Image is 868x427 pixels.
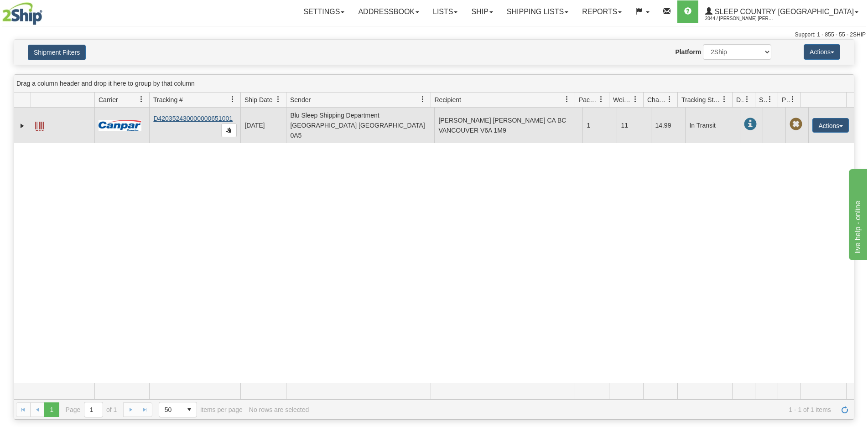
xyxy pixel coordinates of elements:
[28,45,86,60] button: Shipment Filters
[744,118,757,131] span: In Transit
[464,0,499,23] a: Ship
[617,108,651,143] td: 11
[99,120,141,131] img: 14 - Canpar
[762,92,778,107] a: Shipment Issues filter column settings
[14,75,854,93] div: grid grouping header
[651,108,685,143] td: 14.99
[705,14,774,23] span: 2044 / [PERSON_NAME] [PERSON_NAME]
[296,0,351,23] a: Settings
[35,118,44,132] a: Label
[681,95,721,104] span: Tracking Status
[804,44,840,60] button: Actions
[225,92,240,107] a: Tracking # filter column settings
[290,95,311,104] span: Sender
[837,402,852,417] a: Refresh
[698,0,865,23] a: Sleep Country [GEOGRAPHIC_DATA] 2044 / [PERSON_NAME] [PERSON_NAME]
[685,108,740,143] td: In Transit
[153,115,233,122] a: D420352430000000651001
[165,405,177,414] span: 50
[249,406,309,413] div: No rows are selected
[582,108,617,143] td: 1
[739,92,755,107] a: Delivery Status filter column settings
[435,95,461,104] span: Recipient
[153,95,183,104] span: Tracking #
[559,92,575,107] a: Recipient filter column settings
[790,118,802,131] span: Pickup Not Assigned
[593,92,609,107] a: Packages filter column settings
[434,108,582,143] td: [PERSON_NAME] [PERSON_NAME] CA BC VANCOUVER V6A 1M9
[579,95,598,104] span: Packages
[500,0,575,23] a: Shipping lists
[613,95,632,104] span: Weight
[351,0,426,23] a: Addressbook
[66,402,117,417] span: Page of 1
[847,167,867,260] iframe: chat widget
[647,95,666,104] span: Charge
[240,108,286,143] td: [DATE]
[221,123,237,137] button: Copy to clipboard
[628,92,643,107] a: Weight filter column settings
[575,0,629,23] a: Reports
[662,92,677,107] a: Charge filter column settings
[2,2,42,25] img: logo2044.jpg
[44,402,59,417] span: Page 1
[270,92,286,107] a: Ship Date filter column settings
[717,92,732,107] a: Tracking Status filter column settings
[182,402,197,417] span: select
[159,402,243,417] span: items per page
[244,95,272,104] span: Ship Date
[18,121,27,130] a: Expand
[759,95,767,104] span: Shipment Issues
[134,92,149,107] a: Carrier filter column settings
[286,108,434,143] td: Blu Sleep Shipping Department [GEOGRAPHIC_DATA] [GEOGRAPHIC_DATA] 0A5
[2,31,866,39] div: Support: 1 - 855 - 55 - 2SHIP
[675,47,701,57] label: Platform
[159,402,197,417] span: Page sizes drop down
[712,8,854,15] span: Sleep Country [GEOGRAPHIC_DATA]
[315,406,831,413] span: 1 - 1 of 1 items
[84,402,103,417] input: Page 1
[415,92,431,107] a: Sender filter column settings
[812,118,849,133] button: Actions
[785,92,800,107] a: Pickup Status filter column settings
[782,95,790,104] span: Pickup Status
[7,5,84,16] div: live help - online
[736,95,744,104] span: Delivery Status
[99,95,118,104] span: Carrier
[426,0,464,23] a: Lists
